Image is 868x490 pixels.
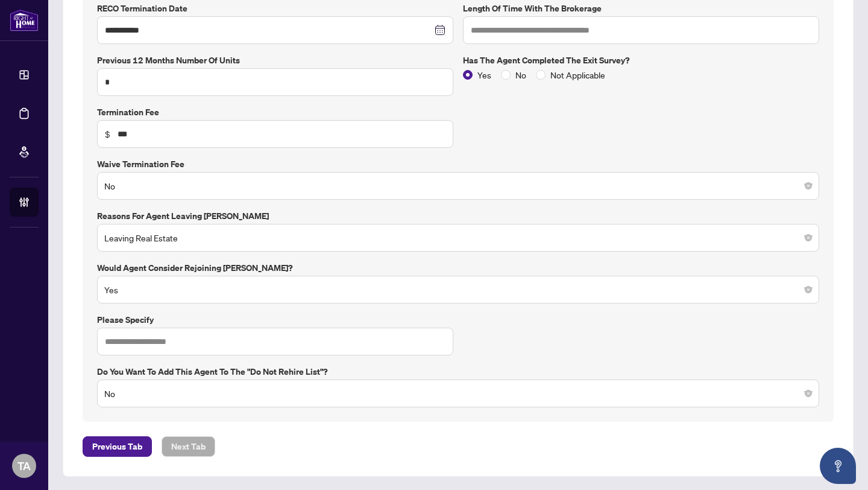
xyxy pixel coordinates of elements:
button: Previous Tab [83,436,152,457]
label: Do you want to add this agent to the "Do Not Rehire List"? [97,365,819,378]
label: Waive Termination Fee [97,157,819,171]
span: No [104,174,812,197]
span: close-circle [805,182,812,189]
span: close-circle [805,286,812,293]
label: Length of time with the Brokerage [463,2,819,15]
label: Reasons for Agent Leaving [PERSON_NAME] [97,209,819,223]
span: close-circle [805,234,812,241]
label: Has the Agent completed the exit survey? [463,54,819,67]
span: Leaving Real Estate [104,226,812,249]
label: Termination Fee [97,106,453,119]
span: close-circle [805,390,812,397]
span: Yes [473,68,496,81]
span: Not Applicable [546,68,610,81]
label: Previous 12 Months number of units [97,54,453,67]
button: Open asap [820,448,856,484]
span: No [511,68,531,81]
span: TA [17,457,31,474]
label: Would Agent Consider Rejoining [PERSON_NAME]? [97,261,819,275]
label: Please specify [97,313,453,326]
button: Next Tab [162,436,215,457]
label: RECO Termination Date [97,2,453,15]
span: Previous Tab [92,437,142,456]
span: Yes [104,278,812,301]
span: No [104,382,812,405]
